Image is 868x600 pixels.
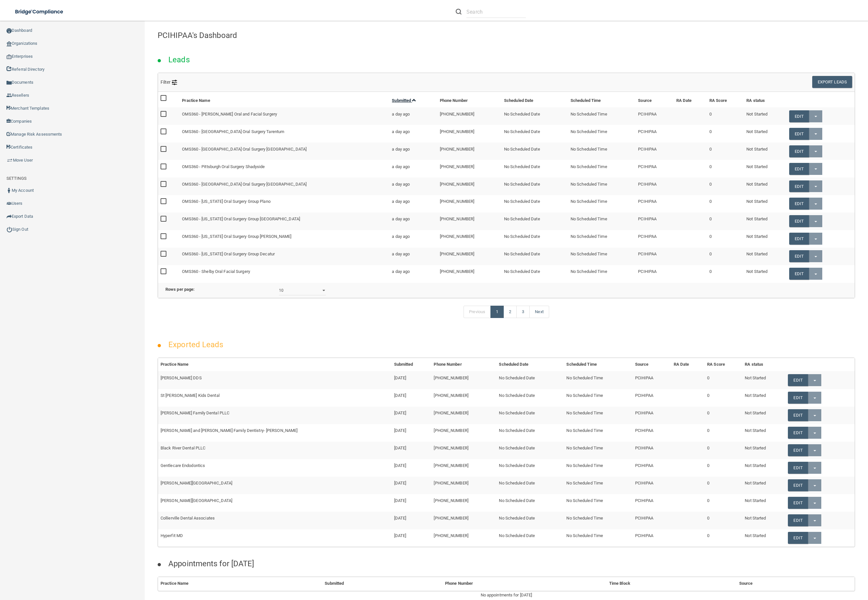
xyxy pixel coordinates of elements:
[501,213,568,230] td: No Scheduled Date
[158,529,392,546] td: Hyperfit MD
[437,178,501,195] td: [PHONE_NUMBER]
[742,494,785,512] td: Not Started
[496,371,564,389] td: No Scheduled Date
[179,195,389,213] td: OMS360 - [US_STATE] Oral Surgery Group Plano
[635,142,674,160] td: PCIHIPAA
[172,80,177,85] img: icon-filter@2x.21656d0b.png
[705,424,742,442] td: 0
[789,163,809,175] a: Edit
[456,9,462,15] img: ic-search.3b580494.png
[607,577,737,590] th: Time Block
[705,407,742,424] td: 0
[179,160,389,178] td: OMS360 - Pittsburgh Oral Surgery Shadyside
[564,459,632,477] td: No Scheduled Time
[389,107,437,125] td: a day ago
[437,142,501,160] td: [PHONE_NUMBER]
[6,227,12,232] img: ic_power_dark.7ecde6b1.png
[389,195,437,213] td: a day ago
[179,178,389,195] td: OMS360 - [GEOGRAPHIC_DATA] Oral Surgery [GEOGRAPHIC_DATA]
[707,213,744,230] td: 0
[6,55,12,59] img: enterprise.0d942306.png
[392,459,431,477] td: [DATE]
[568,107,635,125] td: No Scheduled Time
[431,442,496,459] td: [PHONE_NUMBER]
[633,459,671,477] td: PCIHIPAA
[564,529,632,546] td: No Scheduled Time
[635,248,674,265] td: PCIHIPAA
[742,442,785,459] td: Not Started
[392,477,431,494] td: [DATE]
[161,80,177,85] span: Filter
[6,28,12,33] img: ic_dashboard_dark.d01f4a41.png
[431,371,496,389] td: [PHONE_NUMBER]
[389,160,437,178] td: a day ago
[437,125,501,142] td: [PHONE_NUMBER]
[501,92,568,107] th: Scheduled Date
[788,532,808,544] a: Edit
[158,407,392,424] td: [PERSON_NAME] Family Dental PLLC
[635,160,674,178] td: PCIHIPAA
[635,107,674,125] td: PCIHIPAA
[789,215,809,227] a: Edit
[789,250,809,262] a: Edit
[466,6,526,18] input: Search
[789,180,809,192] a: Edit
[707,125,744,142] td: 0
[564,494,632,512] td: No Scheduled Time
[501,125,568,142] td: No Scheduled Date
[633,424,671,442] td: PCIHIPAA
[392,371,431,389] td: [DATE]
[568,160,635,178] td: No Scheduled Time
[392,442,431,459] td: [DATE]
[392,529,431,546] td: [DATE]
[389,125,437,142] td: a day ago
[635,92,674,107] th: Source
[564,407,632,424] td: No Scheduled Time
[158,494,392,512] td: [PERSON_NAME][GEOGRAPHIC_DATA]
[633,389,671,407] td: PCIHIPAA
[707,160,744,178] td: 0
[179,142,389,160] td: OMS360 - [GEOGRAPHIC_DATA] Oral Surgery [GEOGRAPHIC_DATA]
[564,424,632,442] td: No Scheduled Time
[707,92,744,107] th: RA Score
[789,268,809,280] a: Edit
[516,306,530,318] a: 3
[789,110,809,122] a: Edit
[635,230,674,248] td: PCIHIPAA
[635,125,674,142] td: PCIHIPAA
[389,178,437,195] td: a day ago
[431,512,496,529] td: [PHONE_NUMBER]
[788,462,808,474] a: Edit
[707,107,744,125] td: 0
[158,358,392,371] th: Practice Name
[707,142,744,160] td: 0
[707,195,744,213] td: 0
[633,494,671,512] td: PCIHIPAA
[496,407,564,424] td: No Scheduled Date
[392,98,416,103] a: Submitted
[437,92,501,107] th: Phone Number
[437,160,501,178] td: [PHONE_NUMBER]
[6,41,12,46] img: organization-icon.f8decf85.png
[633,477,671,494] td: PCIHIPAA
[431,459,496,477] td: [PHONE_NUMBER]
[503,306,517,318] a: 2
[789,145,809,157] a: Edit
[707,230,744,248] td: 0
[744,178,786,195] td: Not Started
[568,125,635,142] td: No Scheduled Time
[437,230,501,248] td: [PHONE_NUMBER]
[6,201,12,206] img: icon-users.e205127d.png
[742,424,785,442] td: Not Started
[788,514,808,526] a: Edit
[6,157,13,164] img: briefcase.64adab9b.png
[633,358,671,371] th: Source
[158,389,392,407] td: St [PERSON_NAME] Kids Dental
[633,371,671,389] td: PCIHIPAA
[788,444,808,456] a: Edit
[158,371,392,389] td: [PERSON_NAME] DDS
[568,230,635,248] td: No Scheduled Time
[392,424,431,442] td: [DATE]
[501,265,568,282] td: No Scheduled Date
[742,459,785,477] td: Not Started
